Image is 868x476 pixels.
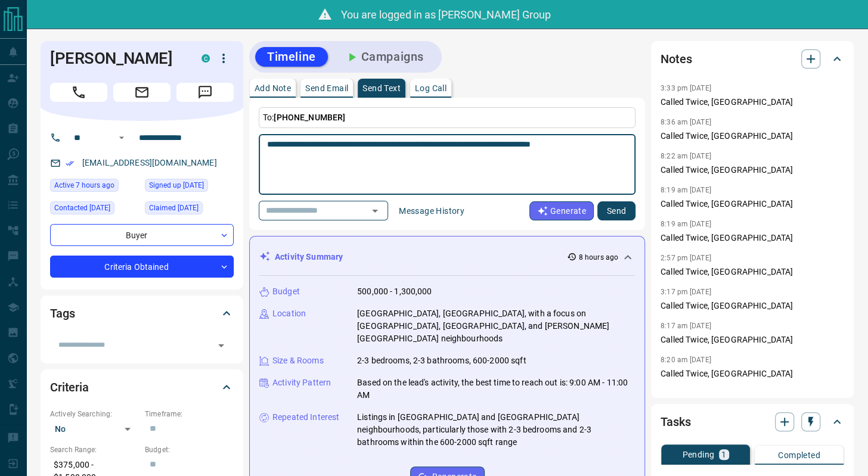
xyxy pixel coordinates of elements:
button: Open [367,203,383,219]
p: Called Twice, [GEOGRAPHIC_DATA] [661,96,844,108]
p: 8:36 am [DATE] [661,118,711,126]
button: Generate [529,201,594,220]
p: Called Twice, [GEOGRAPHIC_DATA] [661,232,844,244]
p: 8:19 am [DATE] [661,220,711,228]
div: Wed Aug 13 2025 [50,179,139,195]
span: [PHONE_NUMBER] [274,113,345,122]
p: Completed [778,451,820,459]
p: Add Note [255,84,291,92]
p: Search Range: [50,444,139,455]
p: Location [272,307,306,320]
p: 500,000 - 1,300,000 [357,285,432,298]
button: Timeline [255,47,328,67]
span: Active 7 hours ago [54,179,114,191]
div: Mon Jun 23 2025 [50,201,139,218]
p: Called Twice, [GEOGRAPHIC_DATA] [661,368,844,380]
p: Budget: [145,444,234,455]
h2: Notes [661,49,692,69]
button: Open [114,130,129,145]
button: Send [597,201,635,220]
p: 3:17 pm [DATE] [661,288,711,296]
p: Actively Searching: [50,409,139,419]
p: 9:15 am [DATE] [661,390,711,398]
a: [EMAIL_ADDRESS][DOMAIN_NAME] [82,158,217,167]
div: Mon Jun 23 2025 [145,179,234,195]
div: No [50,419,139,438]
p: Activity Summary [275,251,343,263]
p: Activity Pattern [272,377,331,389]
p: Size & Rooms [272,354,324,367]
button: Open [213,337,230,354]
p: Called Twice, [GEOGRAPHIC_DATA] [661,266,844,278]
div: condos.ca [201,54,210,63]
div: Mon Jun 23 2025 [145,201,234,218]
p: Listings in [GEOGRAPHIC_DATA] and [GEOGRAPHIC_DATA] neighbourhoods, particularly those with 2-3 b... [357,411,635,449]
p: Called Twice, [GEOGRAPHIC_DATA] [661,300,844,312]
p: 8:22 am [DATE] [661,152,711,160]
p: Called Twice, [GEOGRAPHIC_DATA] [661,198,844,210]
button: Message History [392,201,472,220]
p: 1 [721,450,726,459]
p: 8:17 am [DATE] [661,322,711,330]
p: Repeated Interest [272,411,339,424]
span: Signed up [DATE] [149,179,204,191]
div: Activity Summary8 hours ago [259,246,635,268]
p: Log Call [415,84,447,92]
p: 2-3 bedrooms, 2-3 bathrooms, 600-2000 sqft [357,354,526,367]
div: Criteria Obtained [50,256,234,278]
div: Notes [661,45,844,73]
p: Called Twice, [GEOGRAPHIC_DATA] [661,334,844,346]
h2: Tags [50,304,75,323]
p: 2:57 pm [DATE] [661,254,711,262]
span: Message [176,83,234,102]
h2: Tasks [661,412,690,431]
div: Criteria [50,373,234,402]
div: Tags [50,299,234,328]
span: Contacted [DATE] [54,202,110,214]
span: Claimed [DATE] [149,202,199,214]
p: 8 hours ago [579,252,618,263]
p: 8:19 am [DATE] [661,186,711,194]
p: [GEOGRAPHIC_DATA], [GEOGRAPHIC_DATA], with a focus on [GEOGRAPHIC_DATA], [GEOGRAPHIC_DATA], and [... [357,307,635,345]
p: Send Text [362,84,401,92]
span: You are logged in as [PERSON_NAME] Group [341,8,551,21]
p: Called Twice, [GEOGRAPHIC_DATA] [661,130,844,142]
p: Called Twice, [GEOGRAPHIC_DATA] [661,164,844,176]
div: Tasks [661,407,844,436]
p: Based on the lead's activity, the best time to reach out is: 9:00 AM - 11:00 AM [357,377,635,402]
p: Pending [682,450,714,459]
button: Campaigns [333,47,436,67]
span: Call [50,83,107,102]
p: 8:20 am [DATE] [661,356,711,364]
p: Budget [272,285,300,298]
h2: Criteria [50,378,89,397]
span: Email [113,83,170,102]
h1: [PERSON_NAME] [50,49,184,68]
p: 3:33 pm [DATE] [661,84,711,92]
div: Buyer [50,224,234,246]
p: Timeframe: [145,409,234,419]
p: To: [259,107,635,128]
svg: Email Verified [66,159,74,167]
p: Send Email [305,84,348,92]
